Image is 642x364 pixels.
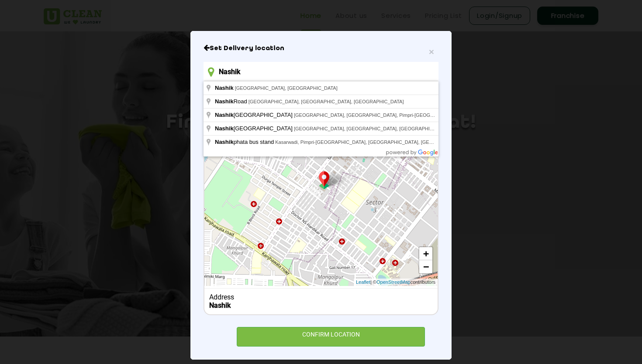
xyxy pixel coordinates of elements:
[419,247,432,260] a: Zoom in
[356,279,370,286] a: Leaflet
[215,98,249,105] span: Road
[215,112,234,118] span: Nashik
[354,279,438,286] div: | © contributors
[215,125,294,132] span: [GEOGRAPHIC_DATA]
[215,139,275,145] span: phata bus stand
[275,139,471,145] span: Kasarwadi, Pimpri-[GEOGRAPHIC_DATA], [GEOGRAPHIC_DATA], [GEOGRAPHIC_DATA]
[215,112,294,118] span: [GEOGRAPHIC_DATA]
[209,293,433,301] div: Address
[215,98,234,105] span: Nashik
[419,260,432,273] a: Zoom out
[376,279,411,286] a: OpenStreetMap
[204,44,438,53] h6: Close
[249,99,404,104] span: [GEOGRAPHIC_DATA], [GEOGRAPHIC_DATA], [GEOGRAPHIC_DATA]
[209,301,231,310] b: Nashik
[215,139,234,145] span: Nashik
[215,125,234,132] span: Nashik
[235,85,338,91] span: [GEOGRAPHIC_DATA], [GEOGRAPHIC_DATA]
[294,112,570,118] span: [GEOGRAPHIC_DATA], [GEOGRAPHIC_DATA], Pimpri-[GEOGRAPHIC_DATA], [GEOGRAPHIC_DATA], [GEOGRAPHIC_DATA]
[429,47,434,57] span: ×
[429,47,434,56] button: Close
[237,327,425,347] div: CONFIRM LOCATION
[204,62,438,82] input: Enter location
[215,85,234,91] span: Nashik
[294,126,607,131] span: [GEOGRAPHIC_DATA], [GEOGRAPHIC_DATA], [GEOGRAPHIC_DATA], [GEOGRAPHIC_DATA], [GEOGRAPHIC_DATA], [G...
